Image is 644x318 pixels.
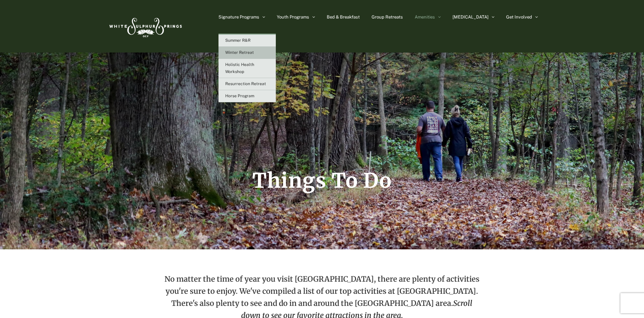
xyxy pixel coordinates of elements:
span: Holistic Health Workshop [225,62,254,74]
a: Resurrection Retreat [218,78,276,90]
span: [MEDICAL_DATA] [452,15,489,19]
a: Winter Retreat [218,47,276,59]
span: Amenities [415,15,435,19]
span: Signature Programs [218,15,259,19]
span: Things To Do [252,168,392,193]
span: Resurrection Retreat [225,81,266,86]
span: Winter Retreat [225,50,254,55]
a: Holistic Health Workshop [218,59,276,78]
span: Bed & Breakfast [327,15,360,19]
span: Get Involved [506,15,532,19]
a: Summer R&R [218,35,276,47]
span: Youth Programs [277,15,309,19]
span: Group Retreats [372,15,403,19]
span: Horse Program [225,94,254,98]
span: Summer R&R [225,38,251,43]
img: White Sulphur Springs Logo [106,10,184,42]
a: Horse Program [218,90,276,102]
